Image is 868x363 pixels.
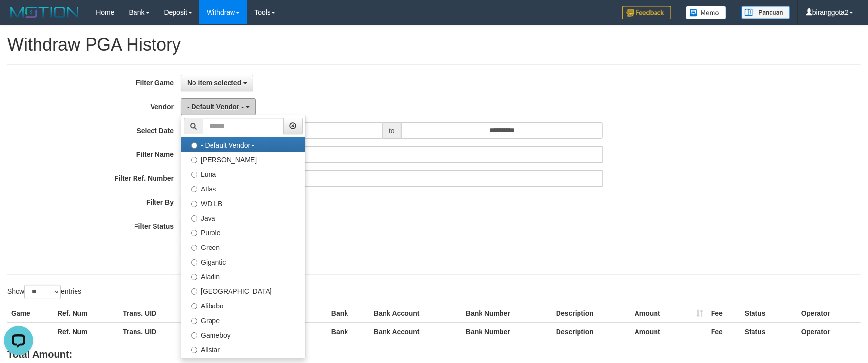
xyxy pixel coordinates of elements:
[181,239,305,254] label: Green
[187,103,244,111] span: - Default Vendor -
[462,323,552,341] th: Bank Number
[191,274,197,280] input: Aladin
[191,303,197,309] input: Alibaba
[181,254,305,268] label: Gigantic
[622,6,671,19] img: Feedback.jpg
[24,285,61,299] select: Showentries
[191,186,197,192] input: Atlas
[741,6,790,19] img: panduan.png
[181,152,305,166] label: [PERSON_NAME]
[181,137,305,152] label: - Default Vendor -
[191,259,197,266] input: Gigantic
[187,79,241,87] span: No item selected
[7,305,54,323] th: Game
[181,327,305,342] label: Gameboy
[328,323,370,341] th: Bank
[191,230,197,236] input: Purple
[191,157,197,163] input: [PERSON_NAME]
[4,4,33,33] button: Open LiveChat chat widget
[797,323,861,341] th: Operator
[54,323,119,341] th: Ref. Num
[7,5,81,19] img: MOTION_logo.png
[370,323,462,341] th: Bank Account
[370,305,462,323] th: Bank Account
[552,323,631,341] th: Description
[181,195,305,210] label: WD LB
[707,323,741,341] th: Fee
[383,122,401,139] span: to
[119,305,191,323] th: Trans. UID
[191,245,197,251] input: Green
[181,210,305,225] label: Java
[181,75,253,91] button: No item selected
[797,305,861,323] th: Operator
[328,305,370,323] th: Bank
[191,347,197,353] input: Allstar
[741,305,797,323] th: Status
[191,288,197,295] input: [GEOGRAPHIC_DATA]
[191,332,197,339] input: Gameboy
[181,298,305,312] label: Alibaba
[54,305,119,323] th: Ref. Num
[631,305,707,323] th: Amount
[191,318,197,324] input: Grape
[7,35,861,55] h1: Withdraw PGA History
[181,98,256,115] button: - Default Vendor -
[462,305,552,323] th: Bank Number
[741,323,797,341] th: Status
[707,305,741,323] th: Fee
[552,305,631,323] th: Description
[181,225,305,239] label: Purple
[686,6,727,19] img: Button%20Memo.svg
[181,268,305,283] label: Aladin
[191,172,197,178] input: Luna
[181,312,305,327] label: Grape
[191,215,197,222] input: Java
[119,323,191,341] th: Trans. UID
[181,166,305,181] label: Luna
[181,342,305,356] label: Allstar
[191,201,197,207] input: WD LB
[181,181,305,195] label: Atlas
[181,283,305,298] label: [GEOGRAPHIC_DATA]
[191,142,197,149] input: - Default Vendor -
[631,323,707,341] th: Amount
[7,285,81,299] label: Show entries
